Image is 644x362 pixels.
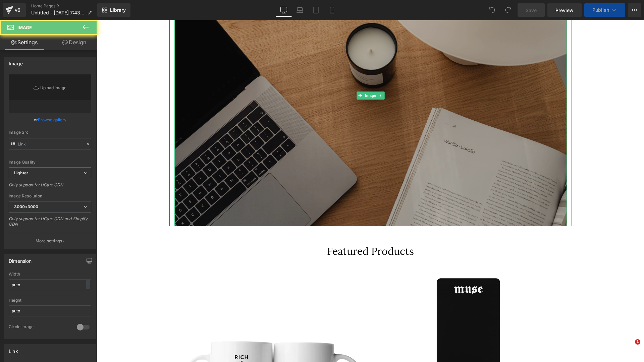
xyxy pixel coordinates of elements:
div: Width [9,272,91,277]
a: Laptop [292,3,308,17]
div: Only support for UCare CDN and Shopify CDN [9,216,91,231]
span: 1 [635,339,640,345]
iframe: Intercom live chat [621,339,637,355]
a: Expand / Collapse [280,71,287,79]
div: Link [9,345,18,354]
a: New Library [97,3,130,17]
a: v6 [3,3,26,17]
span: Untitled - [DATE] 7:43:16 [31,10,85,15]
div: v6 [13,6,22,14]
input: Link [9,138,91,150]
button: Undo [485,3,499,17]
div: Image [9,57,23,66]
div: - [86,280,90,289]
div: or [9,116,91,123]
b: 3000x3000 [14,204,38,209]
b: Lighter [14,170,28,175]
span: Library [110,7,126,13]
div: Image Resolution [9,194,91,198]
a: Mobile [324,3,340,17]
div: Image Quality [9,160,91,165]
a: Home Pages [31,3,97,9]
a: Design [50,35,99,50]
div: Image Src [9,130,91,135]
button: Redo [501,3,515,17]
span: Image [17,25,32,30]
div: Height [9,298,91,303]
a: Tablet [308,3,324,17]
span: Image [267,71,281,79]
button: More [628,3,641,17]
a: Desktop [276,3,292,17]
div: Featured Products [83,216,465,239]
button: More settings [4,233,96,249]
span: Preview [555,7,574,14]
span: Save [526,7,537,14]
input: auto [9,279,91,290]
p: More settings [36,238,62,244]
div: Dimension [9,254,32,264]
div: Only support for UCare CDN [9,182,91,192]
input: auto [9,305,91,316]
a: Browse gallery [38,114,66,126]
a: Preview [547,3,582,17]
span: Publish [592,7,609,13]
div: Circle Image [9,324,70,331]
button: Publish [584,3,625,17]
